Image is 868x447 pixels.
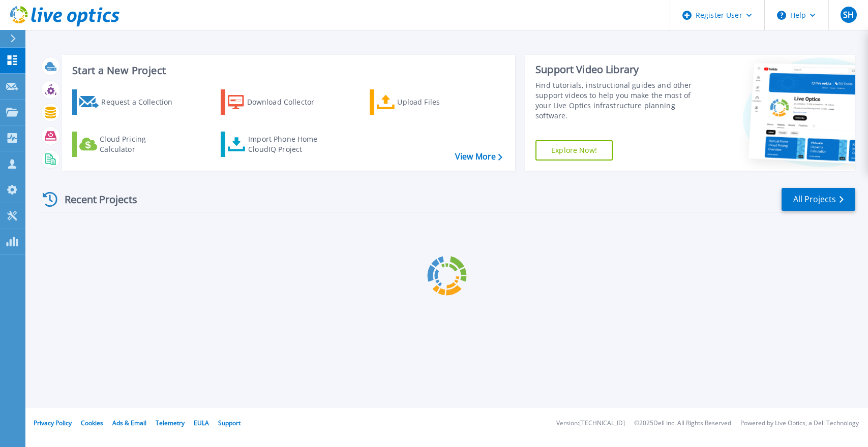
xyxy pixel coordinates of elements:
[535,140,613,161] a: Explore Now!
[34,419,72,427] a: Privacy Policy
[634,420,731,427] li: © 2025 Dell Inc. All Rights Reserved
[72,89,186,115] a: Request a Collection
[112,419,146,427] a: Ads & Email
[194,419,209,427] a: EULA
[156,419,185,427] a: Telemetry
[81,419,103,427] a: Cookies
[782,188,855,211] a: All Projects
[843,11,854,19] span: SH
[72,132,186,157] a: Cloud Pricing Calculator
[218,419,241,427] a: Support
[221,89,334,115] a: Download Collector
[101,92,183,112] div: Request a Collection
[455,152,502,162] a: View More
[370,89,483,115] a: Upload Files
[248,134,327,154] div: Import Phone Home CloudIQ Project
[72,65,502,76] h3: Start a New Project
[556,420,625,427] li: Version: [TECHNICAL_ID]
[740,420,859,427] li: Powered by Live Optics, a Dell Technology
[535,80,702,121] div: Find tutorials, instructional guides and other support videos to help you make the most of your L...
[397,92,478,112] div: Upload Files
[247,92,328,112] div: Download Collector
[39,187,151,212] div: Recent Projects
[100,134,181,154] div: Cloud Pricing Calculator
[535,63,702,76] div: Support Video Library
